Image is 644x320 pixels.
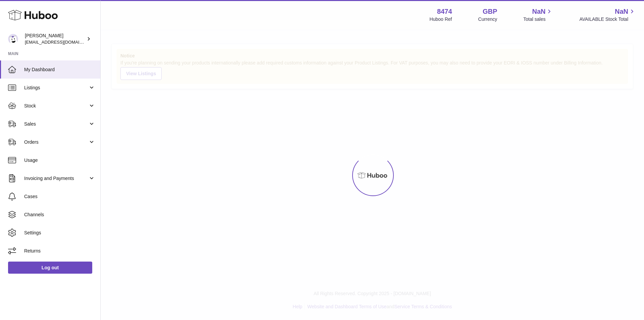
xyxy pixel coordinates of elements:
span: Stock [24,103,88,109]
span: Cases [24,193,95,200]
strong: 8474 [437,7,452,16]
span: [EMAIL_ADDRESS][DOMAIN_NAME] [25,39,99,45]
span: Total sales [523,16,553,22]
span: Listings [24,85,88,91]
span: Settings [24,230,95,236]
span: Returns [24,248,95,254]
span: Sales [24,121,88,127]
a: NaN AVAILABLE Stock Total [579,7,636,22]
div: Huboo Ref [430,16,452,22]
div: [PERSON_NAME] [25,33,85,45]
span: AVAILABLE Stock Total [579,16,636,22]
span: My Dashboard [24,66,95,73]
span: NaN [615,7,628,16]
span: Orders [24,139,88,145]
div: Currency [478,16,497,22]
strong: GBP [483,7,497,16]
img: orders@neshealth.com [8,34,18,44]
span: Channels [24,212,95,218]
span: Invoicing and Payments [24,175,88,182]
a: NaN Total sales [523,7,553,22]
span: Usage [24,157,95,164]
a: Log out [8,262,92,274]
span: NaN [532,7,545,16]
